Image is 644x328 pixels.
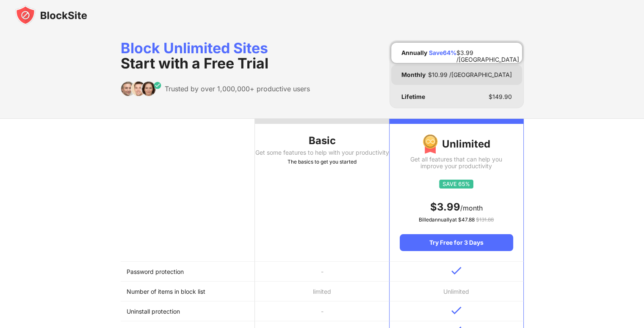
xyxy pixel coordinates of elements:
[451,306,462,314] img: v-blue.svg
[400,216,513,224] div: Billed annually at $ 47.88
[400,234,513,251] div: Try Free for 3 Days
[400,200,513,214] div: /month
[255,301,389,321] td: -
[439,180,473,189] img: save65.svg
[489,93,512,100] div: $ 149.90
[121,282,255,301] td: Number of items in block list
[165,85,310,93] div: Trusted by over 1,000,000+ productive users
[400,134,513,154] div: Unlimited
[456,49,519,56] div: $ 3.99 /[GEOGRAPHIC_DATA]
[255,149,389,156] div: Get some features to help with your productivity
[401,49,427,56] div: Annually
[121,262,255,282] td: Password protection
[389,282,523,301] td: Unlimited
[429,49,456,56] div: Save 64 %
[121,301,255,321] td: Uninstall protection
[255,158,389,166] div: The basics to get you started
[401,93,425,100] div: Lifetime
[428,71,512,78] div: $ 10.99 /[GEOGRAPHIC_DATA]
[255,262,389,282] td: -
[401,71,426,78] div: Monthly
[423,134,438,154] img: img-premium-medal
[476,216,494,223] span: $ 131.88
[121,55,268,72] span: Start with a Free Trial
[430,201,460,213] span: $ 3.99
[121,81,162,96] img: trusted-by.svg
[400,156,513,169] div: Get all features that can help you improve your productivity
[451,267,462,275] img: v-blue.svg
[255,282,389,301] td: limited
[121,41,310,71] div: Block Unlimited Sites
[255,134,389,148] div: Basic
[15,5,87,25] img: blocksite-icon-black.svg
